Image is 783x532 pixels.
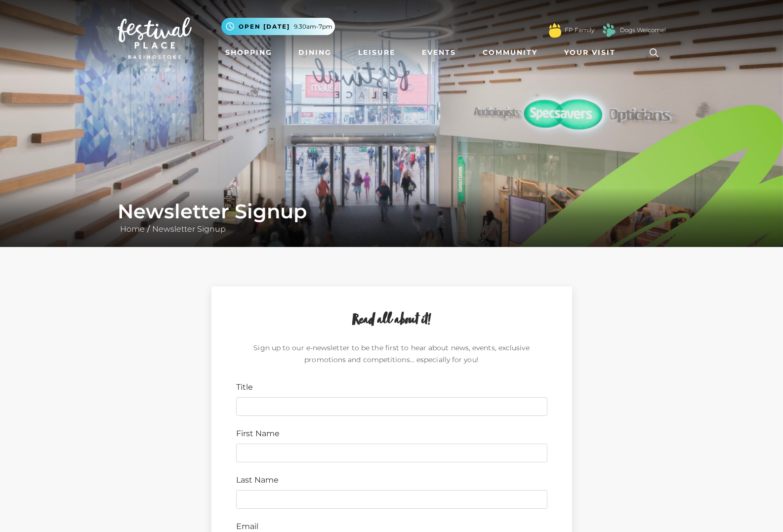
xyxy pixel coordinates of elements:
[294,22,332,31] span: 9.30am-7pm
[236,428,280,440] label: First Name
[110,200,673,235] div: /
[564,47,616,58] span: Your Visit
[118,224,147,234] a: Home
[418,43,460,62] a: Events
[236,342,547,369] p: Sign up to our e-newsletter to be the first to hear about news, events, exclusive promotions and ...
[239,22,290,31] span: Open [DATE]
[560,43,624,62] a: Your Visit
[150,224,228,234] a: Newsletter Signup
[294,43,335,62] a: Dining
[236,474,279,486] label: Last Name
[479,43,541,62] a: Community
[565,26,594,35] a: FP Family
[354,43,399,62] a: Leisure
[118,200,666,223] h1: Newsletter Signup
[118,17,192,59] img: Festival Place Logo
[221,18,335,35] button: Open [DATE] 9.30am-7pm
[236,381,253,393] label: Title
[620,26,666,35] a: Dogs Welcome!
[236,311,547,330] h2: Read all about it!
[221,43,276,62] a: Shopping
